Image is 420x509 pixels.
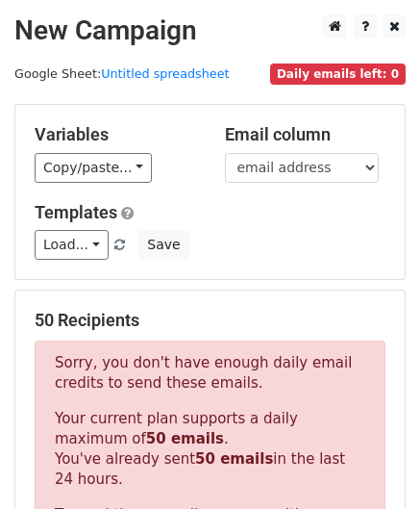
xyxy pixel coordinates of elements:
iframe: Chat Widget [324,417,420,509]
p: Your current plan supports a daily maximum of . You've already sent in the last 24 hours. [55,409,365,490]
a: Daily emails left: 0 [270,66,406,81]
a: Untitled spreadsheet [101,66,229,81]
a: Copy/paste... [35,153,152,183]
span: Daily emails left: 0 [270,64,406,85]
h5: Variables [35,124,196,145]
p: Sorry, you don't have enough daily email credits to send these emails. [55,353,365,394]
h5: Email column [225,124,386,145]
button: Save [138,230,188,260]
a: Load... [35,230,109,260]
h2: New Campaign [14,14,406,47]
small: Google Sheet: [14,66,230,81]
a: Templates [35,202,117,222]
strong: 50 emails [146,430,224,447]
strong: 50 emails [195,450,273,468]
h5: 50 Recipients [35,310,385,331]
